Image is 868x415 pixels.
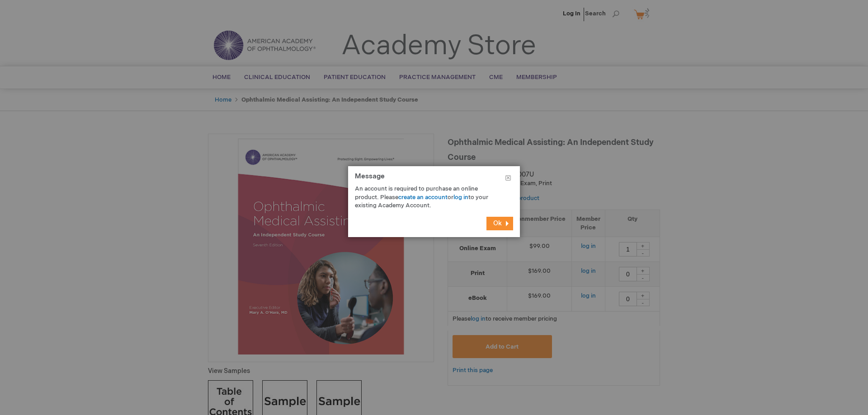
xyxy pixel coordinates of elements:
a: log in [453,194,468,201]
p: An account is required to purchase an online product. Please or to your existing Academy Account. [355,185,500,210]
h1: Message [355,173,513,185]
button: Ok [486,217,513,230]
a: create an account [398,194,448,201]
span: Ok [493,219,502,227]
